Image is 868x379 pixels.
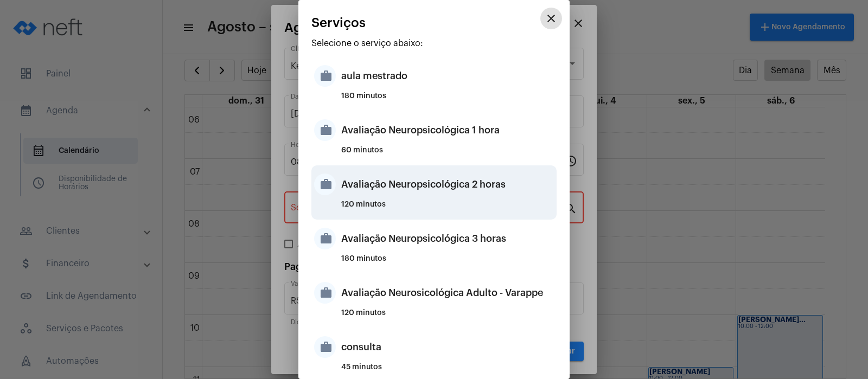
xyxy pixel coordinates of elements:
div: aula mestrado [341,60,554,92]
div: 120 minutos [341,309,554,325]
div: Avaliação Neurosicológica Adulto - Varappe [341,277,554,309]
div: Avaliação Neuropsicológica 3 horas [341,222,554,255]
mat-icon: work [314,65,336,87]
div: Avaliação Neuropsicológica 1 hora [341,114,554,146]
mat-icon: work [314,174,336,195]
div: 120 minutos [341,201,554,217]
mat-icon: work [314,228,336,249]
div: Avaliação Neuropsicológica 2 horas [341,168,554,201]
div: 60 minutos [341,146,554,163]
mat-icon: close [545,12,558,25]
span: Serviços [311,16,366,30]
mat-icon: work [314,336,336,358]
mat-icon: work [314,119,336,141]
mat-icon: work [314,282,336,304]
p: Selecione o serviço abaixo: [311,38,557,48]
div: consulta [341,331,554,363]
div: 180 minutos [341,92,554,108]
div: 180 minutos [341,255,554,271]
